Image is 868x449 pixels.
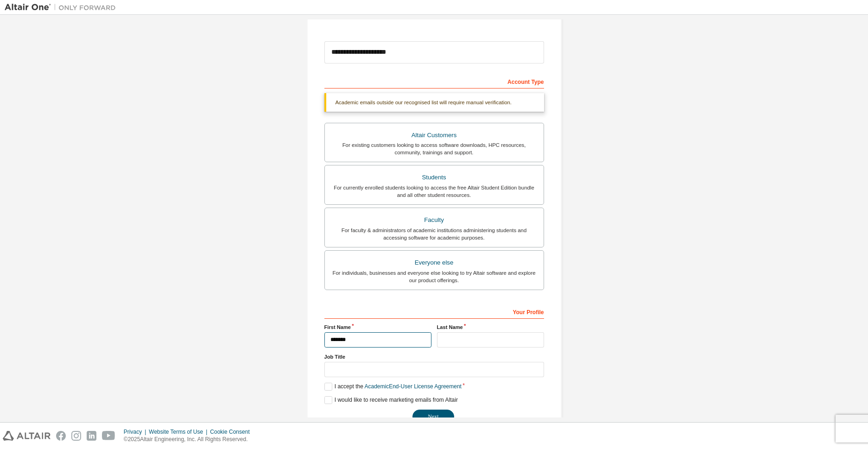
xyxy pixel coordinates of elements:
img: altair_logo.svg [3,431,51,441]
div: Privacy [124,428,149,436]
div: Faculty [330,214,538,227]
div: Students [330,171,538,184]
div: Your Profile [324,304,544,319]
button: Next [412,410,454,424]
label: I would like to receive marketing emails from Altair [324,396,458,404]
p: © 2025 Altair Engineering, Inc. All Rights Reserved. [124,436,255,443]
div: Account Type [324,74,544,89]
div: For existing customers looking to access software downloads, HPC resources, community, trainings ... [330,141,538,156]
div: For individuals, businesses and everyone else looking to try Altair software and explore our prod... [330,269,538,284]
img: Altair One [5,3,120,12]
div: For faculty & administrators of academic institutions administering students and accessing softwa... [330,227,538,241]
img: facebook.svg [56,431,66,441]
label: Last Name [437,323,544,331]
img: linkedin.svg [87,431,96,441]
div: Cookie Consent [210,428,255,436]
div: Altair Customers [330,129,538,142]
div: For currently enrolled students looking to access the free Altair Student Edition bundle and all ... [330,184,538,199]
a: Academic End-User License Agreement [365,383,462,390]
div: Academic emails outside our recognised list will require manual verification. [324,93,544,112]
label: First Name [324,323,431,331]
img: youtube.svg [102,431,115,441]
div: Everyone else [330,256,538,269]
label: I accept the [324,383,462,391]
img: instagram.svg [71,431,81,441]
div: Website Terms of Use [149,428,210,436]
label: Job Title [324,353,544,360]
